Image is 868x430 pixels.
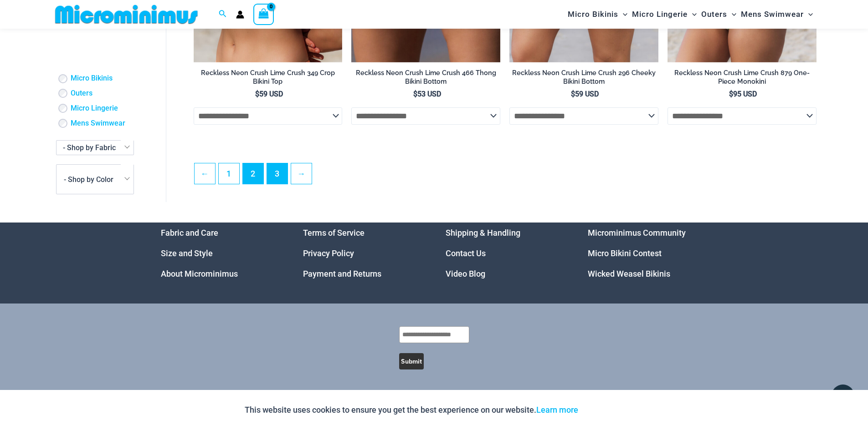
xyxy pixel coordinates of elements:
button: Accept [585,399,624,421]
nav: Site Navigation [564,1,817,27]
a: Mens Swimwear [71,119,125,128]
span: - Shop by Color [56,164,134,194]
span: Mens Swimwear [741,3,804,26]
nav: Product Pagination [194,163,817,189]
bdi: 59 USD [255,90,283,98]
h2: Reckless Neon Crush Lime Crush 466 Thong Bikini Bottom [351,69,500,86]
h2: Reckless Neon Crush Lime Crush 349 Crop Bikini Top [194,69,343,86]
span: $ [571,90,575,98]
a: → [291,163,312,184]
a: Mens SwimwearMenu ToggleMenu Toggle [739,3,815,26]
aside: Footer Widget 3 [446,223,565,284]
a: Privacy Policy [303,248,354,258]
a: Micro BikinisMenu ToggleMenu Toggle [565,3,630,26]
h2: Reckless Neon Crush Lime Crush 879 One-Piece Monokini [668,69,817,86]
span: Micro Lingerie [632,3,688,26]
span: - Shop by Color [64,175,113,184]
span: - Shop by Color [56,165,134,194]
nav: Menu [303,223,423,284]
aside: Footer Widget 2 [303,223,423,284]
span: - Shop by Fabric [56,141,134,155]
img: MM SHOP LOGO FLAT [51,4,201,25]
bdi: 95 USD [729,90,757,98]
span: $ [413,90,417,98]
button: Submit [399,353,424,369]
span: Menu Toggle [727,3,736,26]
aside: Footer Widget 4 [588,223,708,284]
a: View Shopping Cart, empty [253,4,274,25]
a: Micro Bikinis [71,74,113,83]
a: Reckless Neon Crush Lime Crush 466 Thong Bikini Bottom [351,69,500,89]
nav: Menu [588,223,708,284]
aside: Footer Widget 1 [161,223,281,284]
a: Reckless Neon Crush Lime Crush 879 One-Piece Monokini [668,69,817,89]
span: - Shop by Fabric [56,140,134,155]
span: Page 2 [243,163,263,184]
a: Payment and Returns [303,269,381,278]
a: Terms of Service [303,228,365,238]
p: This website uses cookies to ensure you get the best experience on our website. [245,403,578,417]
h2: Reckless Neon Crush Lime Crush 296 Cheeky Bikini Bottom [509,69,658,86]
a: Shipping & Handling [446,228,520,238]
a: Page 3 [267,163,288,184]
span: Outers [701,3,727,26]
a: Microminimus Community [588,228,686,238]
a: ← [195,163,215,184]
a: Micro Lingerie [71,104,118,113]
a: About Microminimus [161,269,238,278]
span: - Shop by Fabric [63,143,116,152]
nav: Menu [161,223,281,284]
span: $ [729,90,733,98]
span: Menu Toggle [688,3,697,26]
a: Search icon link [219,9,227,20]
a: Reckless Neon Crush Lime Crush 349 Crop Bikini Top [194,69,343,89]
a: Reckless Neon Crush Lime Crush 296 Cheeky Bikini Bottom [509,69,658,89]
a: Page 1 [219,163,239,184]
span: Menu Toggle [804,3,813,26]
a: Micro Bikini Contest [588,248,662,258]
a: Learn more [536,405,578,415]
a: Micro LingerieMenu ToggleMenu Toggle [630,3,699,26]
bdi: 59 USD [571,90,599,98]
a: Contact Us [446,248,486,258]
a: Size and Style [161,248,213,258]
a: Fabric and Care [161,228,218,238]
a: Wicked Weasel Bikinis [588,269,670,278]
a: OutersMenu ToggleMenu Toggle [699,3,739,26]
nav: Menu [446,223,565,284]
span: Micro Bikinis [568,3,618,26]
a: Outers [71,89,92,98]
a: Account icon link [236,10,244,19]
span: Menu Toggle [618,3,627,26]
span: $ [255,90,259,98]
a: Video Blog [446,269,485,278]
bdi: 53 USD [413,90,441,98]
